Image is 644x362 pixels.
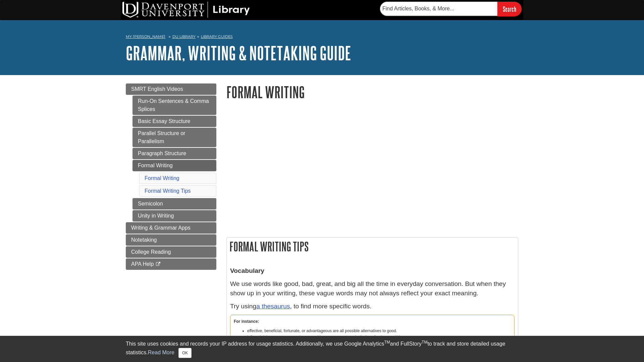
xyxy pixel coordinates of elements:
[230,267,264,274] strong: Vocabulary
[132,210,216,222] a: Unity in Writing
[247,328,511,334] li: effective, beneficial, fortunate, or advantageous are all possible alternatives to good.
[131,249,171,255] span: College Reading
[226,83,518,101] h1: Formal Writing
[126,43,351,63] a: Grammar, Writing & Notetaking Guide
[178,348,192,358] button: Close
[132,148,216,159] a: Paragraph Structure
[497,2,522,16] input: Search
[131,237,157,243] span: Notetaking
[227,238,518,255] h2: Formal Writing Tips
[145,175,179,181] a: Formal Writing
[247,334,511,340] li: influential, immense, or even large provide more concrete substitutions for the word big.
[132,96,216,115] a: Run-On Sentences & Comma Splices
[126,83,216,270] div: Guide Page Menu
[155,262,161,266] i: This link opens in a new window
[132,198,216,209] a: Semicolon
[384,340,390,345] sup: TM
[126,32,518,43] nav: breadcrumb
[148,350,174,355] a: Read More
[172,34,196,39] a: DU Library
[122,2,250,18] img: DU Library
[201,34,233,39] a: Library Guides
[132,160,216,171] a: Formal Writing
[126,340,518,358] div: This site uses cookies and records your IP address for usage statistics. Additionally, we use Goo...
[380,2,497,16] input: Find Articles, Books, & More...
[145,188,191,194] a: Formal Writing Tips
[126,34,165,40] a: My [PERSON_NAME]
[126,222,216,234] a: Writing & Grammar Apps
[422,340,427,345] sup: TM
[126,258,216,270] a: APA Help
[230,302,515,311] p: Try using , to find more specific words.
[234,319,259,324] strong: For instance:
[126,83,216,95] a: SMRT English Videos
[132,128,216,147] a: Parallel Structure or Parallelism
[380,2,522,16] form: Searches DU Library's articles, books, and more
[132,116,216,127] a: Basic Essay Structure
[131,261,154,267] span: APA Help
[131,86,183,92] span: SMRT English Videos
[126,234,216,246] a: Notetaking
[131,225,191,231] span: Writing & Grammar Apps
[126,246,216,258] a: College Reading
[230,279,515,299] p: We use words like good, bad, great, and big all the time in everyday conversation. But when they ...
[256,303,290,310] a: a thesaurus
